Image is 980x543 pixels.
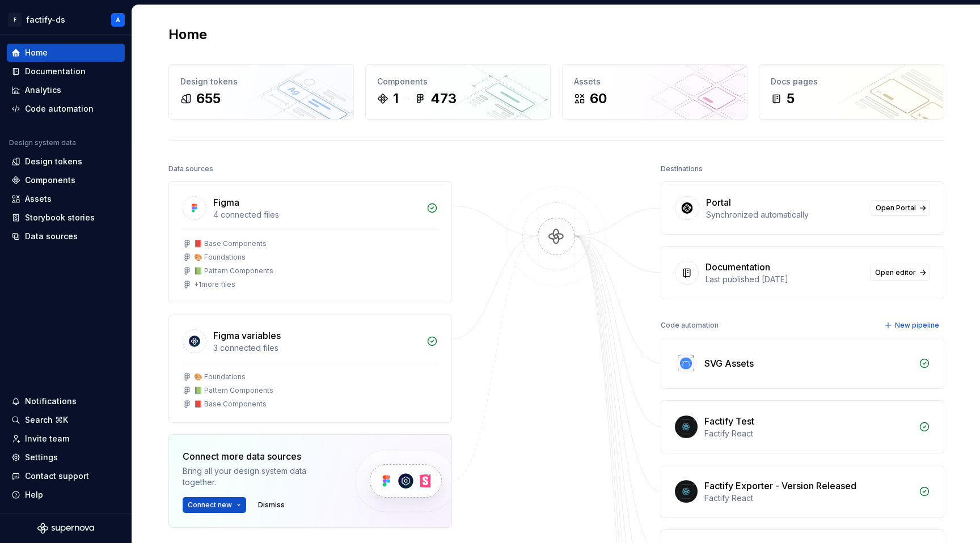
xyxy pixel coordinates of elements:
a: Settings [7,448,125,466]
button: Dismiss [253,497,290,513]
a: Design tokens655 [168,64,354,120]
div: Design system data [9,138,76,147]
a: Invite team [7,430,125,448]
div: Help [25,489,43,500]
div: Code automation [25,103,94,114]
div: SVG Assets [704,357,754,370]
div: Data sources [25,231,78,242]
div: Docs pages [771,76,932,87]
h2: Home [168,26,207,44]
button: Ffactify-dsA [2,7,129,32]
button: Contact support [7,467,125,485]
div: Contact support [25,470,89,482]
div: 655 [196,90,221,108]
div: 5 [787,90,795,108]
div: 🎨 Foundations [194,372,246,381]
a: Open Portal [871,200,930,216]
div: 1 [393,90,399,108]
span: New pipeline [895,321,939,330]
div: 🎨 Foundations [194,253,246,262]
div: Factify React [704,428,912,439]
div: Assets [574,76,736,87]
div: Last published [DATE] [706,274,863,285]
div: Analytics [25,84,61,96]
div: Factify Exporter - Version Released [704,479,856,493]
div: Destinations [661,161,703,177]
div: 473 [430,90,457,108]
a: Figma variables3 connected files🎨 Foundations📗 Pattern Components📕 Base Components [168,315,452,423]
div: Search ⌘K [25,414,68,426]
svg: Supernova Logo [37,523,94,534]
div: Figma [213,196,239,209]
div: 60 [590,90,607,108]
div: F [8,13,22,27]
div: Storybook stories [25,212,95,223]
a: Storybook stories [7,209,125,227]
div: Components [25,175,75,186]
div: Documentation [706,260,770,274]
div: 📗 Pattern Components [194,266,273,275]
div: 4 connected files [213,209,420,220]
div: Synchronized automatically [706,209,864,220]
a: Figma4 connected files📕 Base Components🎨 Foundations📗 Pattern Components+1more files [168,181,452,303]
a: Components [7,171,125,189]
div: Factify React [704,493,912,504]
div: Components [377,76,539,87]
button: Search ⌘K [7,411,125,429]
div: Notifications [25,396,77,407]
span: Open editor [875,268,916,277]
div: Invite team [25,433,69,444]
a: Components1473 [365,64,551,120]
a: Data sources [7,227,125,245]
div: factify-ds [26,14,65,26]
a: Analytics [7,81,125,99]
div: 📗 Pattern Components [194,386,273,395]
a: Docs pages5 [759,64,944,120]
div: Settings [25,452,58,463]
a: Design tokens [7,152,125,171]
div: 3 connected files [213,342,420,354]
div: Home [25,47,48,58]
div: Factify Test [704,414,754,428]
a: Assets [7,190,125,208]
span: Open Portal [876,203,916,213]
a: Open editor [870,265,930,281]
div: Figma variables [213,329,281,342]
div: Data sources [168,161,213,177]
span: Dismiss [258,500,285,510]
a: Documentation [7,62,125,80]
button: New pipeline [881,317,944,333]
div: Assets [25,193,52,205]
div: Connect more data sources [183,449,336,463]
div: A [116,15,120,24]
div: + 1 more files [194,280,235,289]
a: Code automation [7,100,125,118]
button: Help [7,486,125,504]
div: 📕 Base Components [194,239,267,248]
span: Connect new [188,500,232,510]
div: Bring all your design system data together. [183,465,336,488]
a: Assets60 [562,64,747,120]
div: Code automation [661,317,719,333]
a: Home [7,44,125,62]
button: Connect new [183,497,246,513]
div: Design tokens [25,156,82,167]
div: Documentation [25,66,86,77]
div: 📕 Base Components [194,400,267,409]
div: Portal [706,196,731,209]
button: Notifications [7,392,125,410]
div: Design tokens [180,76,342,87]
